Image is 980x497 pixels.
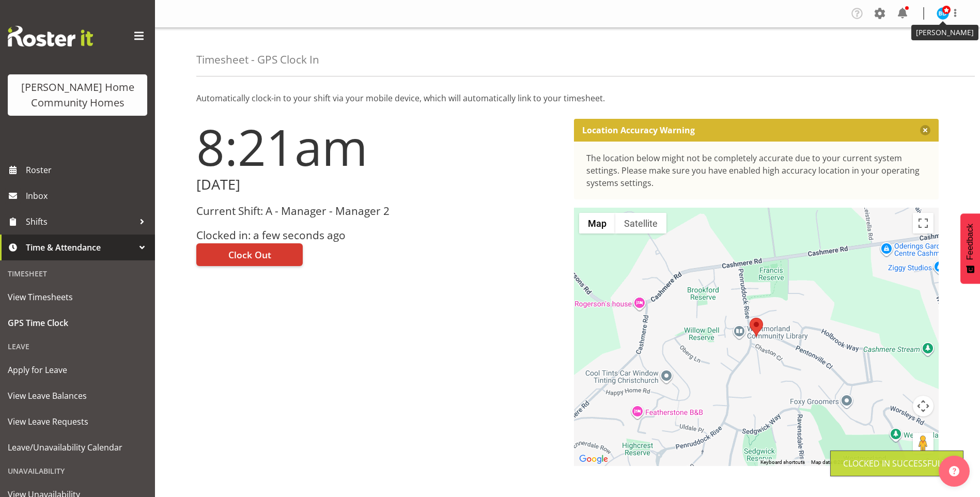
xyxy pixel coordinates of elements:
a: Open this area in Google Maps (opens a new window) [577,453,611,466]
img: Google [577,453,611,466]
button: Show satellite imagery [615,213,666,234]
div: Unavailability [3,460,152,482]
a: Apply for Leave [3,357,152,383]
span: View Leave Balances [8,388,147,403]
img: barbara-dunlop8515.jpg [937,7,949,20]
div: Timesheet [3,263,152,284]
div: The location below might not be completely accurate due to your current system settings. Please m... [586,152,927,189]
img: Rosterit website logo [8,26,93,46]
a: View Leave Requests [3,409,152,434]
span: Map data ©2025 Google [811,459,867,465]
span: GPS Time Clock [8,315,147,331]
h3: Current Shift: A - Manager - Manager 2 [196,205,562,217]
span: Shifts [26,214,134,229]
div: [PERSON_NAME] Home Community Homes [18,80,137,111]
h2: [DATE] [196,177,562,193]
div: Leave [3,336,152,357]
span: Apply for Leave [8,362,147,378]
button: Map camera controls [913,396,934,416]
a: Leave/Unavailability Calendar [3,434,152,460]
span: Inbox [26,188,150,204]
span: Leave/Unavailability Calendar [8,440,147,455]
h4: Timesheet - GPS Clock In [196,54,319,66]
a: GPS Time Clock [3,310,152,336]
img: help-xxl-2.png [949,466,959,476]
span: Feedback [966,224,975,260]
p: Automatically clock-in to your shift via your mobile device, which will automatically link to you... [196,92,939,104]
span: Clock Out [228,248,271,261]
span: View Leave Requests [8,414,147,429]
p: Location Accuracy Warning [582,125,695,135]
button: Keyboard shortcuts [760,459,805,466]
span: View Timesheets [8,289,147,305]
a: View Timesheets [3,284,152,310]
a: View Leave Balances [3,383,152,409]
button: Show street map [579,213,615,234]
button: Feedback - Show survey [960,213,980,284]
button: Clock Out [196,243,303,266]
span: Time & Attendance [26,240,134,255]
h3: Clocked in: a few seconds ago [196,229,562,241]
button: Toggle fullscreen view [913,213,934,234]
button: Drag Pegman onto the map to open Street View [913,433,934,454]
button: Close message [920,125,930,135]
h1: 8:21am [196,119,562,175]
div: Clocked in Successfully [843,457,951,470]
span: Roster [26,162,150,178]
